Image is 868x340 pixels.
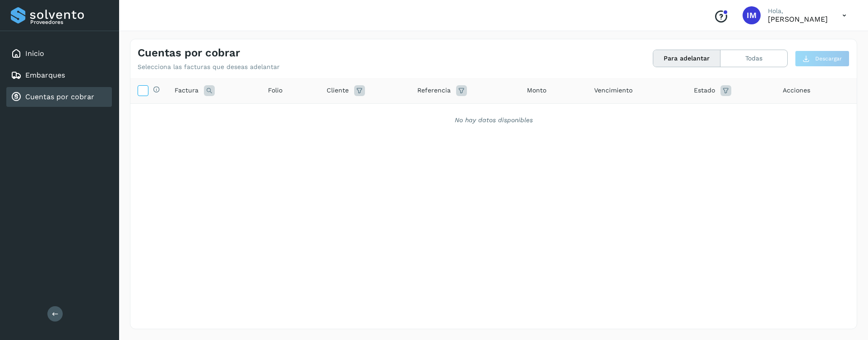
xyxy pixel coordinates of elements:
[6,44,112,64] div: Inicio
[25,92,94,101] a: Cuentas por cobrar
[594,86,633,95] span: Vencimiento
[6,65,112,85] div: Embarques
[327,86,349,95] span: Cliente
[783,86,810,95] span: Acciones
[768,7,828,15] p: Hola,
[694,86,715,95] span: Estado
[142,115,845,125] div: No hay datos disponibles
[138,63,280,71] p: Selecciona las facturas que deseas adelantar
[175,86,199,95] span: Factura
[815,55,842,63] span: Descargar
[768,15,828,23] p: Isaias Muñoz mendoza
[30,19,108,25] p: Proveedores
[6,87,112,107] div: Cuentas por cobrar
[25,49,44,58] a: Inicio
[138,46,240,60] h4: Cuentas por cobrar
[653,50,720,67] button: Para adelantar
[417,86,451,95] span: Referencia
[795,51,850,67] button: Descargar
[720,50,787,67] button: Todas
[527,86,546,95] span: Monto
[25,71,65,79] a: Embarques
[268,86,282,95] span: Folio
